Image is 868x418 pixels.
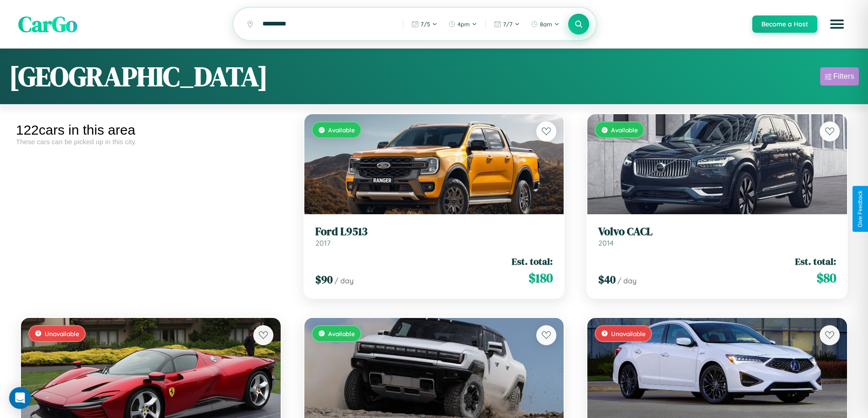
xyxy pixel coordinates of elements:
[328,330,355,337] span: Available
[16,138,286,146] div: These cars can be picked up in this city.
[315,238,330,247] span: 2017
[315,225,553,238] h3: Ford L9513
[598,225,836,238] h3: Volvo CACL
[617,276,637,285] span: / day
[16,122,286,138] div: 122 cars in this area
[824,11,850,37] button: Open menu
[598,272,616,287] span: $ 40
[9,387,31,409] div: Open Intercom Messenger
[334,276,354,285] span: / day
[598,238,614,247] span: 2014
[489,17,524,31] button: 7/7
[833,72,854,81] div: Filters
[795,255,836,268] span: Est. total:
[611,330,646,337] span: Unavailable
[540,20,552,28] span: 8am
[444,17,482,31] button: 4pm
[752,15,817,33] button: Become a Host
[611,126,638,134] span: Available
[315,225,553,247] a: Ford L95132017
[407,17,442,31] button: 7/5
[526,17,564,31] button: 8am
[503,20,513,28] span: 7 / 7
[18,9,77,39] span: CarGo
[421,20,430,28] span: 7 / 5
[817,269,836,287] span: $ 80
[9,58,268,95] h1: [GEOGRAPHIC_DATA]
[512,255,553,268] span: Est. total:
[457,20,470,28] span: 4pm
[598,225,836,247] a: Volvo CACL2014
[328,126,355,134] span: Available
[529,269,553,287] span: $ 180
[45,330,79,337] span: Unavailable
[315,272,333,287] span: $ 90
[820,67,859,86] button: Filters
[857,191,863,227] div: Give Feedback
